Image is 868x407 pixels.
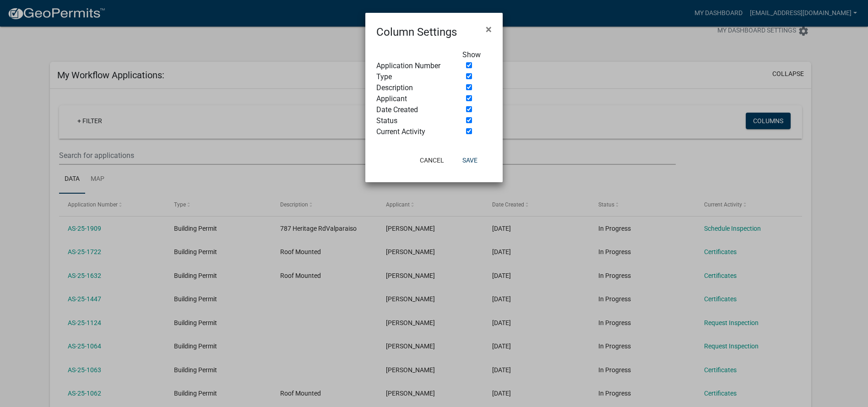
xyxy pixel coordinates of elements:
button: Cancel [412,152,451,168]
div: Status [369,115,456,126]
span: × [486,23,492,36]
div: Application Number [369,60,456,71]
div: Show [456,49,499,60]
div: Applicant [369,93,456,104]
div: Type [369,71,456,82]
div: Date Created [369,104,456,115]
button: Close [478,16,499,42]
h4: Column Settings [376,24,457,40]
div: Description [369,82,456,93]
div: Current Activity [369,126,456,137]
button: Save [455,152,485,168]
